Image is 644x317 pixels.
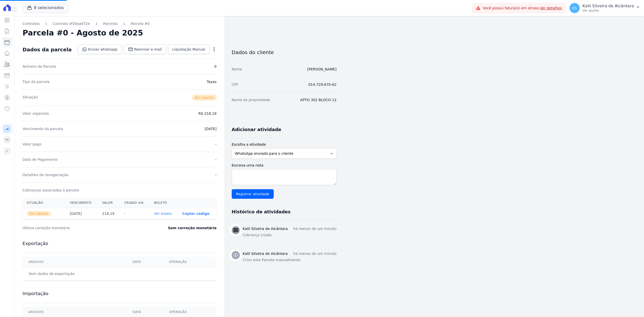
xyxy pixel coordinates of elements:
[23,126,63,131] dt: Vencimento da parcela
[566,1,644,15] button: KS Kalil Silveira de Alcântara Ver opções
[293,251,337,256] p: há menos de um minuto
[232,82,238,87] dt: CPF
[232,49,337,55] h3: Dados do cliente
[66,208,98,219] th: [DATE]
[98,198,120,208] th: Valor
[23,142,42,147] dt: Valor pago
[163,257,216,267] th: Operação
[127,257,163,267] th: Data
[215,142,217,147] dd: -
[572,6,577,10] span: KS
[232,209,291,215] h3: Histórico de atividades
[232,163,337,168] label: Escreva uma nota
[232,127,281,133] h3: Adicionar atividade
[23,198,66,208] th: Situação
[232,97,270,102] dt: Nome da propriedade
[583,9,634,13] p: Ver opções
[134,47,162,52] span: Reenviar e-mail
[78,45,122,54] a: Enviar whatsapp
[300,97,336,102] dd: APTO 302 BLOCO 12
[308,82,337,87] dd: 014.729.670-62
[215,172,217,177] dd: -
[583,4,634,9] p: Kalil Silveira de Alcântara
[23,257,127,267] th: Arquivo
[124,45,166,54] a: Reenviar e-mail
[168,225,216,230] dd: Sem correção monetária
[214,64,217,69] dd: 0
[120,208,150,219] th: -
[172,47,205,52] span: Liquidação Manual
[103,21,118,26] a: Parcelas
[243,226,288,231] h3: Kalil Silveira de Alcântara
[120,198,150,208] th: Criado via
[198,111,217,116] dd: R$ 218,19
[23,172,69,177] dt: Detalhes da renegociação
[150,198,178,208] th: Boleto
[23,291,217,297] h3: Importação
[182,212,209,216] button: Copiar código
[66,198,98,208] th: Vencimento
[215,157,217,162] dd: -
[23,95,38,101] dt: Situação
[192,95,217,101] span: Em Aberto
[168,45,210,54] a: Liquidação Manual
[23,188,79,193] dt: Cobranças associadas à parcela
[23,3,68,13] button: 8 selecionados
[98,208,120,219] th: 218,19
[243,232,337,238] p: Cobrança criada
[207,79,217,84] dd: Taxas
[23,111,49,116] dt: Valor esperado
[23,21,217,26] nav: Breadcrumb
[131,21,150,26] a: Parcela #0
[540,6,562,10] a: Ver detalhes
[232,67,242,72] dt: Nome
[205,126,216,131] dd: [DATE]
[23,225,137,230] dt: Última correção monetária
[154,212,172,216] a: Ver boleto
[243,257,337,263] p: Criou este Parcela manualmente.
[23,267,127,281] td: Sem dados de exportação
[23,157,58,162] dt: Data de Pagamento
[23,47,72,53] div: Dados da parcela
[53,21,90,26] a: Contrato #59aa872e
[23,28,143,37] h2: Parcela #0 - Agosto de 2025
[23,64,56,69] dt: Número da Parcela
[23,21,40,26] a: Contratos
[23,241,217,247] h3: Exportação
[307,67,336,71] a: [PERSON_NAME]
[27,211,51,216] span: Em Aberto
[293,226,337,231] p: há menos de um minuto
[23,79,50,84] dt: Tipo da parcela
[483,6,562,11] span: Você possui fatura(s) em atraso.
[232,189,274,199] input: Registrar atividade
[232,142,337,147] label: Escolha a atividade
[243,251,288,256] h3: Kalil Silveira de Alcântara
